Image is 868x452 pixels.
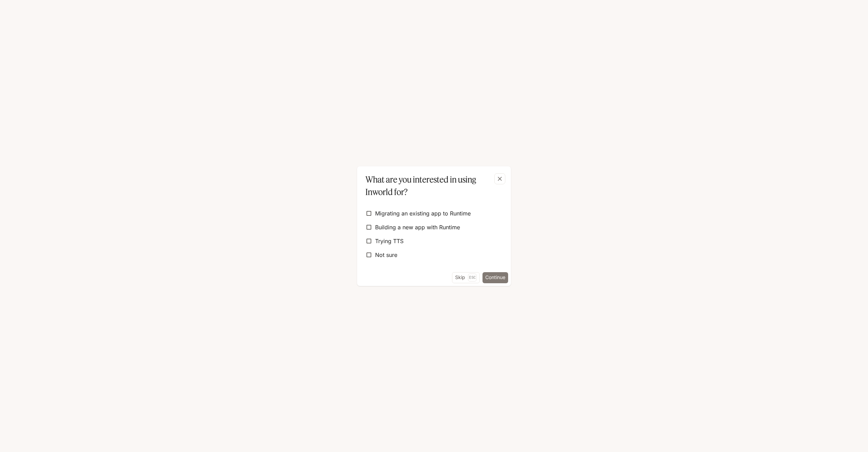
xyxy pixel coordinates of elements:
span: Building a new app with Runtime [375,223,460,231]
button: Continue [482,272,508,283]
span: Not sure [375,251,397,259]
p: What are you interested in using Inworld for? [365,173,500,198]
span: Trying TTS [375,237,404,245]
button: SkipEsc [452,272,480,283]
p: Esc [468,274,477,281]
span: Migrating an existing app to Runtime [375,209,471,218]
